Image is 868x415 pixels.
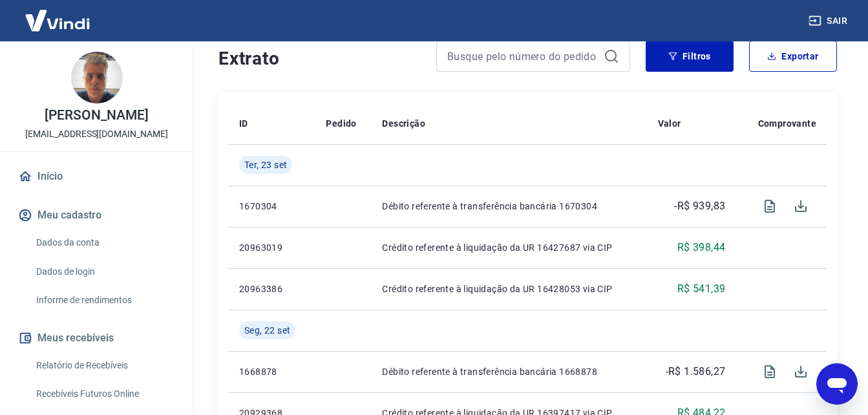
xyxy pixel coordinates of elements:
p: Pedido [326,117,356,130]
p: 20963386 [239,282,305,295]
p: 1668878 [239,365,305,378]
span: Visualizar [754,356,785,387]
img: 97d0c327-30f2-43f6-89e6-8b2bc49c4ee8.jpeg [71,52,123,103]
span: Seg, 22 set [244,324,290,337]
p: 1670304 [239,200,305,213]
a: Início [16,162,178,191]
p: Crédito referente à liquidação da UR 16427687 via CIP [382,241,637,254]
p: [EMAIL_ADDRESS][DOMAIN_NAME] [25,127,168,141]
span: Visualizar [754,191,785,222]
p: Débito referente à transferência bancária 1670304 [382,200,637,213]
input: Busque pelo número do pedido [447,47,598,66]
img: Vindi [16,1,100,40]
p: Crédito referente à liquidação da UR 16428053 via CIP [382,282,637,295]
p: -R$ 939,83 [674,198,725,214]
p: -R$ 1.586,27 [666,364,726,379]
a: Informe de rendimentos [31,287,178,314]
a: Dados da conta [31,229,178,256]
p: Comprovante [758,117,816,130]
span: Download [785,191,816,222]
iframe: Botão para abrir a janela de mensagens [816,363,858,405]
h4: Extrato [218,46,421,72]
button: Meu cadastro [16,201,178,229]
a: Dados de login [31,259,178,285]
p: Débito referente à transferência bancária 1668878 [382,365,637,378]
p: [PERSON_NAME] [45,109,148,122]
p: R$ 541,39 [677,281,726,297]
button: Filtros [646,41,734,72]
p: 20963019 [239,241,305,254]
span: Ter, 23 set [244,158,287,171]
p: Valor [658,117,681,130]
p: ID [239,117,248,130]
span: Download [785,356,816,387]
button: Sair [806,9,852,33]
button: Exportar [749,41,837,72]
p: Descrição [382,117,425,130]
button: Meus recebíveis [16,324,178,352]
a: Recebíveis Futuros Online [31,381,178,407]
a: Relatório de Recebíveis [31,352,178,379]
p: R$ 398,44 [677,240,726,255]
